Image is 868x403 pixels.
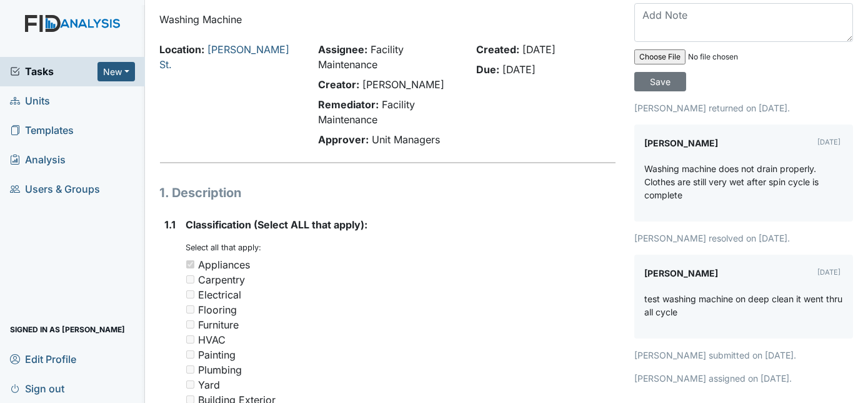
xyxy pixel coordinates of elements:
p: [PERSON_NAME] assigned on [DATE]. [634,372,853,385]
input: Flooring [186,305,194,314]
strong: Location: [160,43,205,56]
label: [PERSON_NAME] [644,265,718,282]
div: Appliances [199,257,251,272]
input: Plumbing [186,365,194,374]
div: Plumbing [199,362,242,377]
span: Templates [10,121,74,140]
span: Signed in as [PERSON_NAME] [10,320,125,339]
input: Carpentry [186,275,194,283]
p: [PERSON_NAME] returned on [DATE]. [634,101,853,115]
span: [DATE] [522,43,556,56]
a: Tasks [10,64,97,79]
div: Furniture [199,317,239,332]
label: 1.1 [165,217,176,232]
strong: Creator: [318,78,359,91]
span: [DATE] [502,63,536,76]
span: Users & Groups [10,180,100,199]
strong: Remediator: [318,98,379,111]
span: Edit Profile [10,349,76,369]
small: Select all that apply: [186,243,262,252]
small: [DATE] [817,268,841,277]
input: Furniture [186,320,194,329]
div: Carpentry [199,272,246,287]
strong: Due: [476,63,499,76]
strong: Assignee: [318,43,367,56]
label: [PERSON_NAME] [644,135,718,152]
span: [PERSON_NAME] [362,78,444,91]
span: Units [10,91,50,111]
strong: Approver: [318,133,369,146]
span: Sign out [10,379,64,398]
span: Analysis [10,150,66,170]
p: Washing Machine [160,12,616,27]
strong: Created: [476,43,519,56]
p: Washing machine does not drain properly. Clothes are still very wet after spin cycle is complete [644,162,843,201]
a: [PERSON_NAME] St. [160,43,290,71]
div: Electrical [199,287,242,302]
input: Painting [186,350,194,359]
small: [DATE] [817,138,841,146]
input: Yard [186,380,194,389]
div: Yard [199,377,221,392]
button: New [97,62,135,81]
input: Electrical [186,290,194,298]
p: [PERSON_NAME] submitted on [DATE]. [634,349,853,362]
span: Unit Managers [372,133,440,146]
input: Save [634,72,686,91]
input: Appliances [186,260,194,268]
div: Flooring [199,302,237,317]
div: HVAC [199,332,226,347]
p: [PERSON_NAME] resolved on [DATE]. [634,232,853,245]
input: HVAC [186,335,194,344]
div: Painting [199,347,236,362]
span: Classification (Select ALL that apply): [186,218,368,231]
h1: 1. Description [160,183,616,202]
p: test washing machine on deep clean it went thru all cycle [644,292,843,319]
